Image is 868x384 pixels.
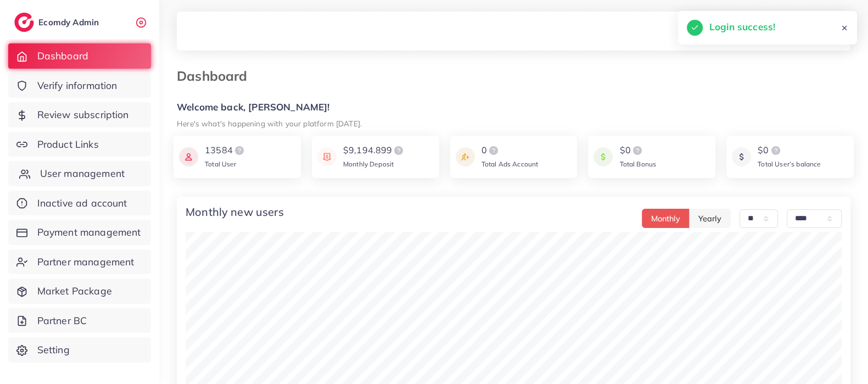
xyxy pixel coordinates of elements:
h5: Welcome back, [PERSON_NAME]! [177,102,850,113]
span: User management [40,166,125,181]
a: Inactive ad account [8,191,151,216]
span: Total Bonus [619,160,656,168]
span: Total User [205,160,237,168]
img: icon payment [593,144,613,170]
img: logo [233,144,246,157]
span: Partner management [37,255,135,269]
h3: Dashboard [177,68,256,84]
span: Dashboard [37,49,88,63]
button: Yearly [689,209,731,228]
img: icon payment [317,144,337,170]
img: logo [487,144,500,157]
img: logo [631,144,644,157]
img: logo [392,144,405,157]
img: logo [14,13,34,32]
a: Dashboard [8,43,151,69]
div: $9,194.899 [343,144,406,157]
a: logoEcomdy Admin [14,13,102,32]
a: Market Package [8,279,151,304]
span: Inactive ad account [37,196,127,210]
div: $0 [758,144,821,157]
h2: Ecomdy Admin [38,17,102,27]
div: 0 [481,144,539,157]
a: User management [8,161,151,186]
span: Total Ads Account [481,160,539,168]
span: Verify information [37,79,117,93]
a: Payment management [8,220,151,245]
span: Setting [37,343,70,357]
span: Monthly Deposit [343,160,394,168]
span: Payment management [37,225,141,240]
a: Setting [8,337,151,363]
div: $0 [619,144,656,157]
small: Here's what's happening with your platform [DATE]. [177,119,362,128]
img: logo [769,144,782,157]
a: Partner BC [8,308,151,333]
img: icon payment [456,144,475,170]
div: 13584 [205,144,246,157]
button: Monthly [642,209,690,228]
a: Review subscription [8,102,151,127]
img: icon payment [179,144,198,170]
span: Market Package [37,284,112,298]
a: Product Links [8,132,151,157]
a: Verify information [8,73,151,98]
h5: Login success! [709,20,775,34]
img: icon payment [732,144,751,170]
span: Total User’s balance [758,160,821,168]
a: Partner management [8,249,151,275]
span: Partner BC [37,314,87,328]
h4: Monthly new users [186,205,284,219]
span: Review subscription [37,108,129,122]
span: Product Links [37,137,99,152]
